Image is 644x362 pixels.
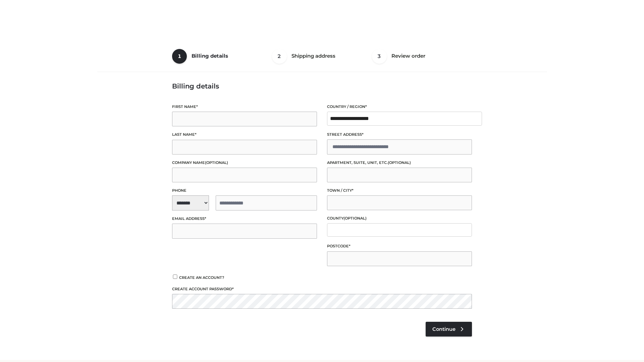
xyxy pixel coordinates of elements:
label: Town / City [327,187,472,194]
h3: Billing details [172,82,472,90]
span: 3 [372,49,387,64]
span: (optional) [388,160,411,165]
span: Review order [391,53,425,59]
span: (optional) [205,160,228,165]
label: Apartment, suite, unit, etc. [327,160,472,166]
label: Email address [172,216,317,222]
span: (optional) [343,216,367,221]
label: County [327,215,472,222]
input: Create an account? [172,275,178,279]
span: Billing details [192,53,228,59]
span: Continue [432,326,455,332]
label: Postcode [327,243,472,249]
label: Street address [327,131,472,138]
label: First name [172,104,317,110]
label: Create account password [172,286,472,292]
span: Shipping address [291,53,335,59]
span: 2 [272,49,287,64]
span: 1 [172,49,187,64]
label: Company name [172,160,317,166]
label: Last name [172,131,317,138]
label: Country / Region [327,104,472,110]
label: Phone [172,187,317,194]
span: Create an account? [179,275,224,280]
a: Continue [426,322,472,337]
